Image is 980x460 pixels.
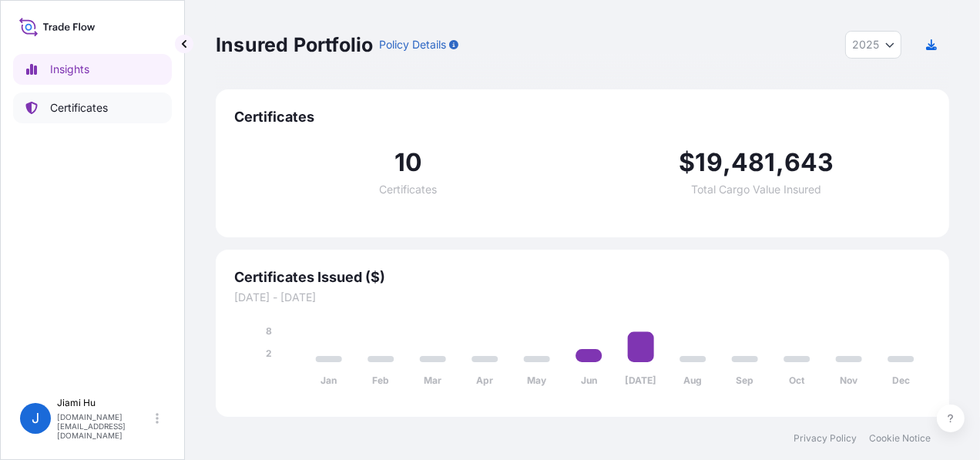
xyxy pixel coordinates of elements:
p: Jiami Hu [57,397,153,409]
span: $ [679,150,695,175]
span: , [723,150,731,175]
a: Cookie Notice [869,432,931,445]
p: Certificates [50,100,108,116]
span: 643 [784,150,834,175]
tspan: Jan [321,375,337,387]
tspan: Nov [840,375,858,387]
button: Year Selector [845,31,901,59]
span: Certificates [234,108,931,126]
span: 19 [696,150,723,175]
span: 10 [394,150,422,175]
span: Certificates [380,184,438,195]
p: Insights [50,62,89,77]
tspan: Jun [581,375,597,387]
tspan: 8 [266,325,272,337]
p: [DOMAIN_NAME][EMAIL_ADDRESS][DOMAIN_NAME] [57,412,153,440]
tspan: Mar [424,375,441,387]
tspan: [DATE] [625,375,656,387]
span: J [32,411,39,426]
tspan: Aug [683,375,702,387]
span: , [776,150,784,175]
span: [DATE] - [DATE] [234,290,931,305]
tspan: Apr [476,375,493,387]
tspan: Dec [892,375,910,387]
p: Policy Details [379,37,446,52]
a: Certificates [13,92,172,123]
a: Insights [13,54,172,85]
span: Certificates Issued ($) [234,268,931,287]
p: Insured Portfolio [216,32,373,57]
span: 481 [731,150,776,175]
tspan: Feb [372,375,389,387]
tspan: 2 [266,348,272,359]
span: Total Cargo Value Insured [692,184,822,195]
span: 2025 [852,37,879,52]
tspan: Oct [789,375,805,387]
tspan: May [527,375,547,387]
a: Privacy Policy [794,432,857,445]
tspan: Sep [736,375,753,387]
